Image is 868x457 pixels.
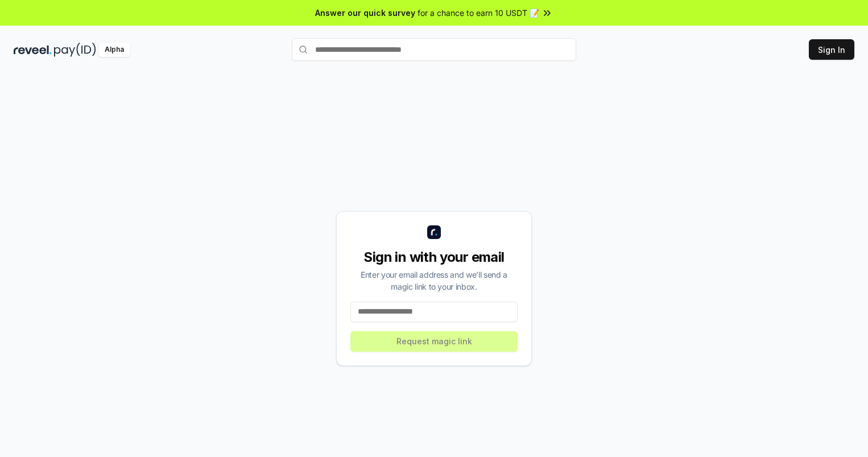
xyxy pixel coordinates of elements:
div: Alpha [98,43,130,57]
img: logo_small [427,225,441,239]
button: Sign In [809,39,854,60]
div: Sign in with your email [350,248,518,266]
span: for a chance to earn 10 USDT 📝 [418,7,539,19]
div: Enter your email address and we’ll send a magic link to your inbox. [350,269,518,293]
img: pay_id [54,43,96,57]
img: reveel_dark [14,43,52,57]
span: Answer our quick survey [315,7,415,19]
